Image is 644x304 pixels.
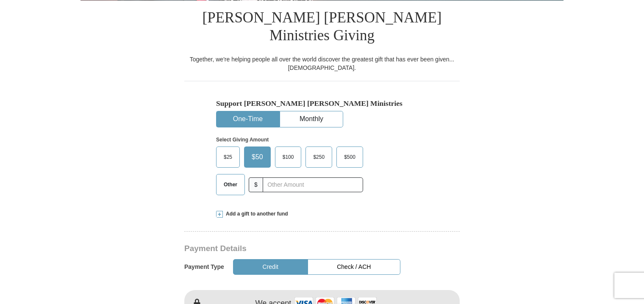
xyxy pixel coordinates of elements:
[223,210,288,218] span: Add a gift to another fund
[219,151,236,163] span: $25
[184,55,460,72] div: Together, we're helping people all over the world discover the greatest gift that has ever been g...
[184,263,224,271] h5: Payment Type
[216,99,428,108] h5: Support [PERSON_NAME] [PERSON_NAME] Ministries
[263,177,363,192] input: Other Amount
[309,151,329,163] span: $250
[184,0,460,55] h1: [PERSON_NAME] [PERSON_NAME] Ministries Giving
[340,151,360,163] span: $500
[217,111,279,127] button: One-Time
[233,259,308,275] button: Credit
[216,137,269,143] strong: Select Giving Amount
[184,244,400,254] h3: Payment Details
[280,111,343,127] button: Monthly
[249,177,263,192] span: $
[308,259,400,275] button: Check / ACH
[247,151,267,163] span: $50
[278,151,298,163] span: $100
[219,178,241,191] span: Other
